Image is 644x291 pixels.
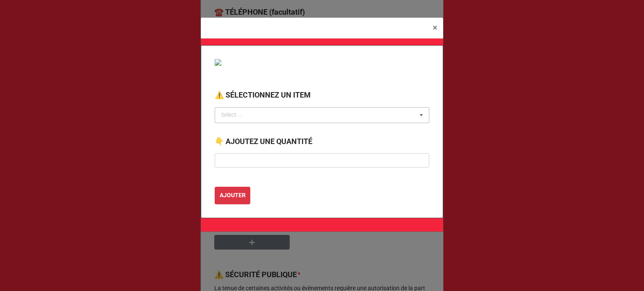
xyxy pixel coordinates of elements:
img: VSJ_SERV_LOIS_SPORT_DEV_SOC.png [215,59,299,66]
label: 👇 AJOUTEZ UNE QUANTITÉ [215,136,312,147]
span: × [433,23,437,33]
div: Select ... [219,110,255,120]
button: AJOUTER [215,187,250,204]
b: AJOUTER [220,191,246,200]
label: ⚠️ SÉLECTIONNEZ UN ITEM [215,89,311,101]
